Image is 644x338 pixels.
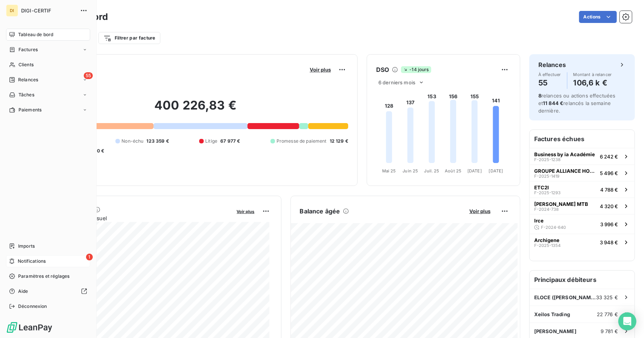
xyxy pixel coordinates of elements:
[18,258,46,265] span: Notifications
[597,311,618,317] span: 22 776 €
[43,98,348,120] h2: 400 226,83 €
[445,168,461,174] tspan: Août 25
[534,201,588,207] span: [PERSON_NAME] MTB
[43,214,232,222] span: Chiffre d'affaires mensuel
[424,168,440,174] tspan: Juil. 25
[98,32,160,44] button: Filtrer par facture
[220,138,240,145] span: 67 977 €
[6,285,90,297] a: Aide
[18,61,34,68] span: Clients
[534,243,561,248] span: F-2025-1354
[530,198,635,214] button: [PERSON_NAME] MTBF-2024-7384 320 €
[6,5,18,17] div: DI
[534,218,544,224] span: Irce
[18,303,47,310] span: Déconnexion
[235,208,257,215] button: Voir plus
[534,311,570,317] span: Xeilos Trading
[530,164,635,181] button: GROUPE ALLIANCE HOLDINGF-2025-14195 496 €
[6,321,53,333] img: Logo LeanPay
[573,77,612,89] h4: 106,6 k €
[147,138,169,145] span: 123 359 €
[330,138,348,145] span: 12 129 €
[534,168,597,174] span: GROUPE ALLIANCE HOLDING
[18,288,28,295] span: Aide
[277,138,327,145] span: Promesse de paiement
[543,100,563,106] span: 11 844 €
[530,271,635,289] h6: Principaux débiteurs
[530,234,635,250] button: ArchigeneF-2025-13543 948 €
[401,66,431,73] span: -14 jours
[205,138,217,145] span: Litige
[307,66,333,73] button: Voir plus
[18,91,34,98] span: Tâches
[530,181,635,198] button: ETC2IF-2025-12934 788 €
[18,243,35,250] span: Imports
[84,72,93,79] span: 55
[489,168,503,174] tspan: [DATE]
[596,294,618,300] span: 33 325 €
[534,157,561,162] span: F-2025-1238
[538,93,541,99] span: 8
[300,207,340,216] h6: Balance âgée
[534,184,549,190] span: ETC2I
[18,76,38,83] span: Relances
[534,190,561,195] span: F-2025-1293
[600,203,618,209] span: 4 320 €
[579,11,617,23] button: Actions
[18,273,69,280] span: Paramètres et réglages
[618,312,636,330] div: Open Intercom Messenger
[86,254,93,260] span: 1
[21,8,75,14] span: DIGI-CERTIF
[538,72,561,77] span: À effectuer
[237,209,255,214] span: Voir plus
[601,328,618,334] span: 9 781 €
[530,130,635,148] h6: Factures échues
[18,107,41,113] span: Paiements
[600,187,618,193] span: 4 788 €
[600,239,618,245] span: 3 948 €
[600,221,618,227] span: 3 996 €
[534,174,559,178] span: F-2025-1419
[467,208,493,215] button: Voir plus
[538,77,561,89] h4: 55
[530,148,635,164] button: Business by ia AcadémieF-2025-12386 242 €
[538,93,616,114] span: relances ou actions effectuées et relancés la semaine dernière.
[530,214,635,234] button: IrceF-2024-6403 996 €
[600,170,618,176] span: 5 496 €
[378,79,415,85] span: 6 derniers mois
[534,328,576,334] span: [PERSON_NAME]
[310,67,331,73] span: Voir plus
[534,237,559,243] span: Archigene
[541,225,566,230] span: F-2024-640
[121,138,143,145] span: Non-échu
[18,31,53,38] span: Tableau de bord
[534,294,596,300] span: ELOCE ([PERSON_NAME] Learning)
[403,168,418,174] tspan: Juin 25
[469,208,490,214] span: Voir plus
[382,168,396,174] tspan: Mai 25
[467,168,482,174] tspan: [DATE]
[18,46,38,53] span: Factures
[573,72,612,77] span: Montant à relancer
[376,65,389,74] h6: DSO
[534,151,595,157] span: Business by ia Académie
[534,207,559,212] span: F-2024-738
[538,60,566,69] h6: Relances
[600,154,618,160] span: 6 242 €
